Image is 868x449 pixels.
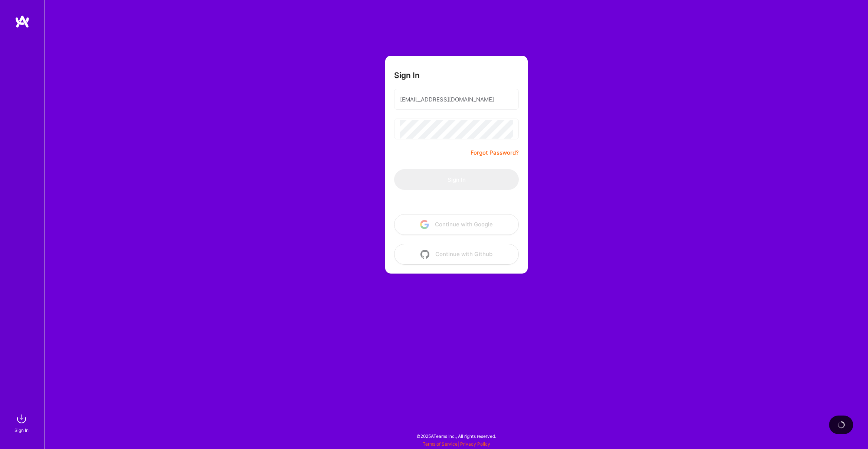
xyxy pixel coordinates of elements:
a: sign inSign In [16,411,29,434]
input: Email... [400,90,513,109]
button: Sign In [394,169,519,190]
div: © 2025 ATeams Inc., All rights reserved. [45,427,868,445]
img: logo [15,15,30,28]
a: Terms of Service [423,441,458,447]
img: sign in [14,411,29,426]
img: loading [836,420,846,430]
span: | [423,441,490,447]
a: Forgot Password? [471,148,519,157]
h3: Sign In [394,71,420,80]
img: icon [420,220,429,229]
button: Continue with Google [394,214,519,235]
button: Continue with Github [394,244,519,265]
div: Sign In [14,426,29,434]
a: Privacy Policy [460,441,490,447]
img: icon [420,250,429,259]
